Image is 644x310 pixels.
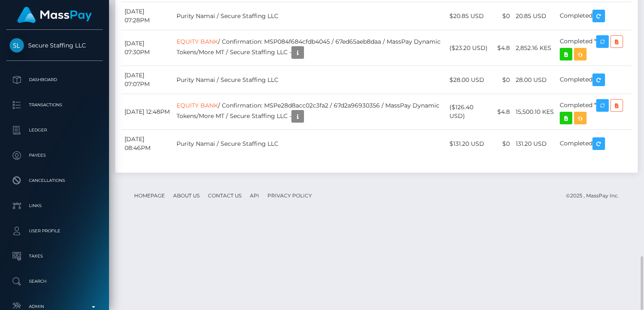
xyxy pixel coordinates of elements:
td: [DATE] 12:48PM [122,94,174,130]
p: Links [10,200,99,212]
td: 131.20 USD [513,130,557,158]
div: © 2025 , MassPay Inc. [566,191,625,200]
a: API [247,189,262,202]
td: Completed [557,66,631,94]
a: About Us [170,189,203,202]
p: Transactions [10,99,99,111]
a: Transactions [6,95,103,116]
td: Completed [557,130,631,158]
img: Secure Staffing LLC [10,38,24,53]
td: $20.85 USD [447,2,491,30]
p: User Profile [10,225,99,237]
a: Payees [6,145,103,166]
a: Search [6,271,103,292]
td: 20.85 USD [513,2,557,30]
p: Ledger [10,124,99,137]
td: 15,500.10 KES [513,94,557,130]
td: $28.00 USD [447,66,491,94]
a: Cancellations [6,170,103,191]
td: $0 [491,130,513,158]
span: Secure Staffing LLC [6,42,103,49]
a: Homepage [131,189,168,202]
td: ($126.40 USD) [447,94,491,130]
td: [DATE] 07:30PM [122,30,174,66]
td: Purity Namai / Secure Staffing LLC [174,130,447,158]
td: / Confirmation: MSPe28d8acc02c3fa2 / 67d2a96930356 / MassPay Dynamic Tokens/More MT / Secure Staf... [174,94,447,130]
p: Dashboard [10,74,99,86]
td: Completed * [557,30,631,66]
a: EQUITY BANK [177,102,218,109]
td: [DATE] 07:28PM [122,2,174,30]
a: Privacy Policy [264,189,315,202]
a: Ledger [6,120,103,141]
img: MassPay Logo [17,7,92,23]
td: $0 [491,2,513,30]
td: [DATE] 08:46PM [122,130,174,158]
td: $4.8 [491,30,513,66]
td: Completed [557,2,631,30]
td: Purity Namai / Secure Staffing LLC [174,66,447,94]
p: Cancellations [10,174,99,187]
td: [DATE] 07:07PM [122,66,174,94]
a: Dashboard [6,69,103,90]
td: Completed * [557,94,631,130]
p: Payees [10,149,99,162]
td: 28.00 USD [513,66,557,94]
td: / Confirmation: MSP084f684cfdb4045 / 67ed65aeb8daa / MassPay Dynamic Tokens/More MT / Secure Staf... [174,30,447,66]
a: Taxes [6,246,103,267]
p: Search [10,275,99,288]
td: $4.8 [491,94,513,130]
td: 2,852.16 KES [513,30,557,66]
a: User Profile [6,221,103,242]
td: $131.20 USD [447,130,491,158]
a: EQUITY BANK [177,38,218,45]
a: Links [6,195,103,216]
p: Taxes [10,250,99,263]
td: Purity Namai / Secure Staffing LLC [174,2,447,30]
a: Contact Us [205,189,245,202]
td: $0 [491,66,513,94]
td: ($23.20 USD) [447,30,491,66]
